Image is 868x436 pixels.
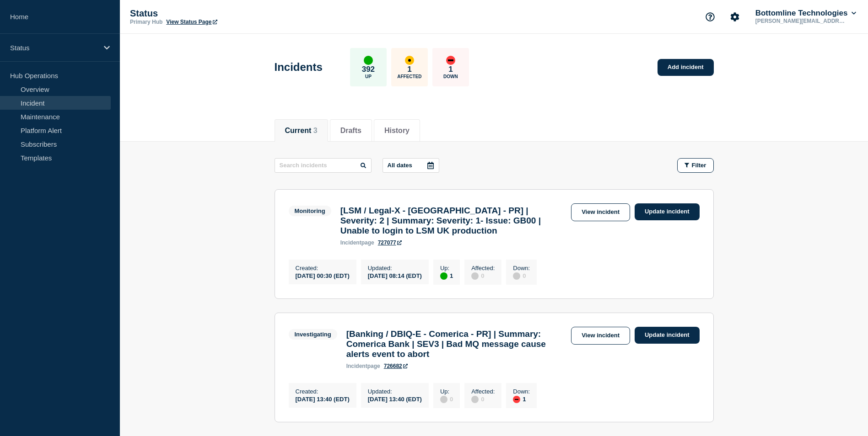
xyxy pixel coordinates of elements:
[384,363,408,369] a: 726682
[692,162,706,169] span: Filter
[364,56,373,65] div: up
[440,396,447,403] div: disabled
[275,61,323,74] h1: Incidents
[635,327,700,344] a: Update incident
[340,239,374,246] p: page
[289,206,331,216] span: Monitoring
[440,265,453,271] p: Up :
[513,265,530,271] p: Down :
[440,395,453,403] div: 0
[313,127,318,134] span: 3
[471,396,479,403] div: disabled
[296,388,350,395] p: Created :
[471,271,495,280] div: 0
[407,65,411,74] p: 1
[440,272,447,280] div: up
[340,127,361,135] button: Drafts
[383,158,439,173] button: All dates
[368,388,422,395] p: Updated :
[513,396,520,403] div: down
[471,395,495,403] div: 0
[658,59,714,76] a: Add incident
[296,265,350,271] p: Created :
[725,7,744,27] button: Account settings
[513,271,530,280] div: 0
[388,162,412,169] p: All dates
[378,239,402,246] a: 727077
[346,329,566,359] h3: [Banking / DBIQ-E - Comerica - PR] | Summary: Comerica Bank | SEV3 | Bad MQ message cause alerts ...
[440,388,453,395] p: Up :
[130,19,162,25] p: Primary Hub
[166,19,217,25] a: View Status Page
[384,127,410,135] button: History
[289,329,337,340] span: Investigating
[513,388,530,395] p: Down :
[571,203,630,221] a: View incident
[471,265,495,271] p: Affected :
[701,7,720,27] button: Support
[275,158,372,173] input: Search incidents
[346,363,367,369] span: incident
[635,203,700,220] a: Update incident
[440,271,453,280] div: 1
[677,158,714,173] button: Filter
[362,65,375,74] p: 392
[443,74,458,79] p: Down
[340,206,566,236] h3: [LSM / Legal-X - [GEOGRAPHIC_DATA] - PR] | Severity: 2 | Summary: Severity: 1- Issue: GB00 | Unab...
[340,239,361,246] span: incident
[471,272,479,280] div: disabled
[446,56,455,65] div: down
[10,44,98,52] p: Status
[513,395,530,403] div: 1
[571,327,630,345] a: View incident
[513,272,520,280] div: disabled
[365,74,372,79] p: Up
[285,127,318,135] button: Current 3
[296,271,350,279] div: [DATE] 00:30 (EDT)
[296,395,350,403] div: [DATE] 13:40 (EDT)
[346,363,380,369] p: page
[405,56,414,65] div: affected
[368,271,422,279] div: [DATE] 08:14 (EDT)
[397,74,421,79] p: Affected
[368,265,422,271] p: Updated :
[130,8,313,19] p: Status
[754,9,858,18] button: Bottomline Technologies
[754,18,849,24] p: [PERSON_NAME][EMAIL_ADDRESS][PERSON_NAME][DOMAIN_NAME]
[448,65,453,74] p: 1
[368,395,422,403] div: [DATE] 13:40 (EDT)
[471,388,495,395] p: Affected :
